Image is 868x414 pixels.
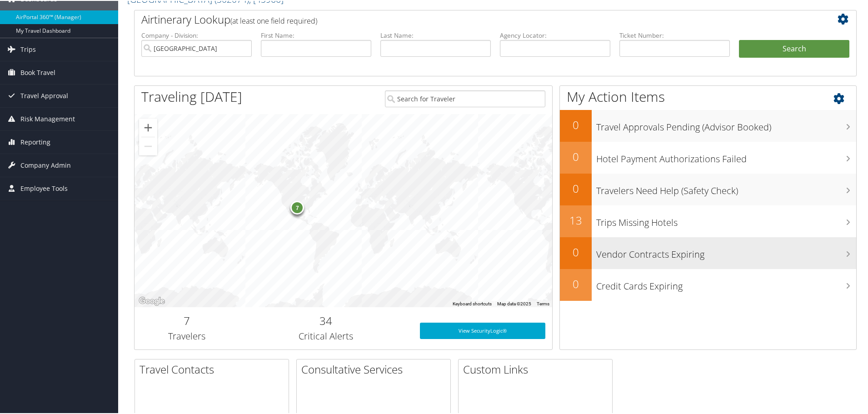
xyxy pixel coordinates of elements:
input: Search for Traveler [385,90,545,106]
a: 0Credit Cards Expiring [560,268,856,300]
a: View SecurityLogic® [420,322,545,338]
h3: Travelers Need Help (Safety Check) [596,179,856,196]
h2: 13 [560,212,592,227]
label: First Name: [261,30,371,39]
span: Reporting [20,130,50,153]
h1: My Action Items [560,86,856,105]
button: Zoom out [139,136,157,155]
h2: 0 [560,275,592,291]
a: 0Vendor Contracts Expiring [560,236,856,268]
label: Agency Locator: [500,30,610,39]
h2: Airtinerary Lookup [141,11,789,26]
h2: 0 [560,116,592,132]
h3: Hotel Payment Authorizations Failed [596,147,856,165]
label: Ticket Number: [619,30,730,39]
h3: Trips Missing Hotels [596,211,856,228]
h2: 0 [560,148,592,164]
a: 13Trips Missing Hotels [560,205,856,236]
h2: 0 [560,244,592,259]
button: Zoom in [139,118,157,136]
img: Google [137,294,167,306]
h3: Vendor Contracts Expiring [596,243,856,260]
span: Trips [20,37,36,60]
h2: Custom Links [463,361,612,376]
h2: 7 [141,312,232,328]
span: (at least one field required) [230,15,317,25]
a: 0Hotel Payment Authorizations Failed [560,141,856,173]
h2: Consultative Services [301,361,450,376]
h2: 34 [246,312,406,328]
h2: 0 [560,180,592,195]
label: Last Name: [380,30,491,39]
h3: Travelers [141,329,232,342]
span: Company Admin [20,153,71,176]
button: Keyboard shortcuts [453,300,492,306]
span: Travel Approval [20,84,68,106]
div: 7 [290,200,304,214]
span: Map data ©2025 [497,300,531,305]
h3: Critical Alerts [246,329,406,342]
span: Employee Tools [20,176,68,199]
h2: Travel Contacts [140,361,289,376]
a: 0Travelers Need Help (Safety Check) [560,173,856,205]
a: Open this area in Google Maps (opens a new window) [137,294,167,306]
h3: Credit Cards Expiring [596,274,856,292]
h3: Travel Approvals Pending (Advisor Booked) [596,115,856,133]
button: Search [739,39,849,57]
a: Terms (opens in new tab) [537,300,549,305]
span: Risk Management [20,107,75,130]
a: 0Travel Approvals Pending (Advisor Booked) [560,109,856,141]
span: Book Travel [20,60,55,83]
label: Company - Division: [141,30,252,39]
h1: Traveling [DATE] [141,86,242,105]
